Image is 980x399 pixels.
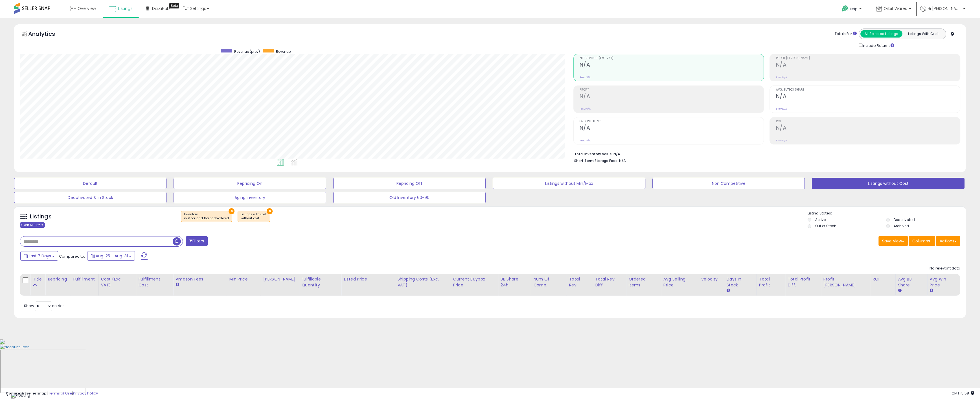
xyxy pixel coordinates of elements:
b: Total Inventory Value: [574,152,613,156]
label: Out of Stock [815,223,836,228]
div: Total Rev. [569,276,590,288]
button: × [267,208,273,214]
small: Prev: N/A [776,107,787,111]
button: Save View [878,236,908,246]
small: Prev: N/A [776,139,787,142]
div: Amazon Fees [176,276,224,282]
span: Last 7 Days [29,253,51,259]
button: × [229,208,234,214]
div: Days In Stock [726,276,754,288]
small: Days In Stock. [726,288,730,293]
small: Avg Win Price. [930,288,933,293]
div: Tooltip anchor [169,3,179,8]
span: Hi [PERSON_NAME] [928,6,961,11]
span: Avg. Buybox Share [776,88,960,91]
span: Profit [PERSON_NAME] [776,57,960,60]
span: Listings with cost : [241,212,267,221]
small: Prev: N/A [580,76,591,79]
div: Avg Selling Price [663,276,696,288]
h2: N/A [580,93,764,101]
div: Total Profit Diff. [788,276,819,288]
small: Amazon Fees. [176,282,179,287]
div: Num of Comp. [533,276,564,288]
button: Aging Inventory [174,192,326,203]
div: Current Buybox Price [453,276,496,288]
button: Columns [909,236,935,246]
div: ROI [872,276,893,282]
button: Aug-25 - Aug-31 [87,251,135,261]
div: Total Rev. Diff. [595,276,624,288]
h5: Analytics [28,30,66,39]
span: Revenue (prev) [234,49,260,54]
b: Short Term Storage Fees: [574,158,618,163]
span: Compared to: [59,254,85,259]
small: Prev: N/A [776,76,787,79]
div: No relevant data [929,266,960,271]
h2: N/A [580,125,764,132]
span: DataHub [152,6,170,11]
button: Repricing Off [333,178,486,189]
span: N/A [619,158,626,163]
h2: N/A [776,62,960,69]
h5: Listings [30,213,52,221]
div: Min Price [229,276,258,282]
span: ROI [776,120,960,123]
button: Old Inventory 60-90 [333,192,486,203]
div: without cost [241,216,267,220]
span: Overview [78,6,96,11]
div: Velocity [701,276,722,282]
span: Show: entries [24,303,65,308]
div: [PERSON_NAME] [263,276,297,282]
a: Help [837,1,867,18]
button: Listings With Cost [902,30,944,38]
small: Avg BB Share. [898,288,901,293]
button: Non Competitive [652,178,805,189]
span: Net Revenue (Exc. VAT) [580,57,764,60]
div: Repricing [48,276,68,282]
h2: N/A [776,93,960,101]
i: Get Help [841,5,849,12]
div: Avg Win Price [930,276,958,288]
span: Help [850,6,858,11]
div: Shipping Costs (Exc. VAT) [397,276,448,288]
span: Revenue [276,49,291,54]
button: Repricing On [174,178,326,189]
span: Ordered Items [580,120,764,123]
div: BB Share 24h. [501,276,529,288]
li: N/A [574,150,956,157]
h2: N/A [776,125,960,132]
img: Floating [11,393,30,398]
div: Total Profit [759,276,783,288]
span: Listings [118,6,133,11]
div: Include Returns [854,42,901,48]
div: Totals For [835,31,857,37]
button: Actions [936,236,960,246]
button: Default [14,178,166,189]
div: Avg BB Share [898,276,925,288]
span: Columns [912,238,930,244]
small: Prev: N/A [580,107,591,111]
label: Deactivated [893,217,915,222]
button: Listings without Min/Max [493,178,645,189]
div: Ordered Items [628,276,658,288]
p: Listing States: [808,211,966,216]
span: Inventory : [184,212,229,221]
button: Filters [186,236,208,246]
div: in stock and fba backordered [184,216,229,220]
span: Profit [580,88,764,91]
div: Fulfillment Cost [139,276,171,288]
button: Deactivated & In Stock [14,192,166,203]
button: All Selected Listings [860,30,902,38]
div: Title [33,276,43,282]
div: Profit [PERSON_NAME] [823,276,868,288]
h2: N/A [580,62,764,69]
div: Fulfillable Quantity [301,276,339,288]
small: Prev: N/A [580,139,591,142]
div: Listed Price [344,276,393,282]
label: Active [815,217,825,222]
label: Archived [893,223,909,228]
button: Last 7 Days [20,251,58,261]
div: Cost (Exc. VAT) [101,276,134,288]
span: Orbit Wares [883,6,907,11]
div: Clear All Filters [20,222,45,228]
